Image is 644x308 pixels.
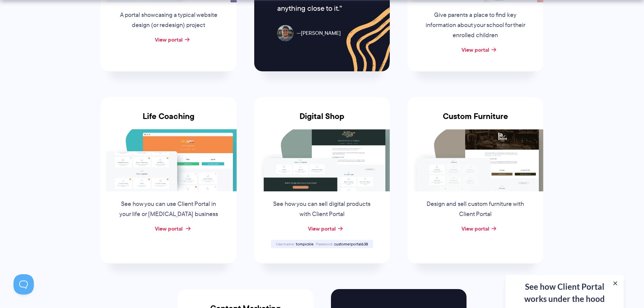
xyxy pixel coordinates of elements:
h3: Digital Shop [254,112,390,129]
p: Design and sell custom furniture with Client Portal [424,199,527,219]
a: View portal [155,35,183,44]
p: See how you can sell digital products with Client Portal [270,199,373,219]
iframe: Toggle Customer Support [14,274,34,294]
p: Give parents a place to find key information about your school for their enrolled children [424,10,527,41]
span: tompickle [296,241,314,247]
p: See how you can use Client Portal in your life or [MEDICAL_DATA] business [117,199,220,219]
h3: Custom Furniture [407,112,543,129]
h3: Life Coaching [101,112,237,129]
a: View portal [461,46,489,54]
span: Username [276,241,295,247]
span: customerportal638 [334,241,368,247]
a: View portal [308,224,336,233]
p: A portal showcasing a typical website design (or redesign) project [117,10,220,30]
a: View portal [461,224,489,233]
span: Password [316,241,333,247]
span: [PERSON_NAME] [296,28,341,38]
a: View portal [155,224,183,233]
